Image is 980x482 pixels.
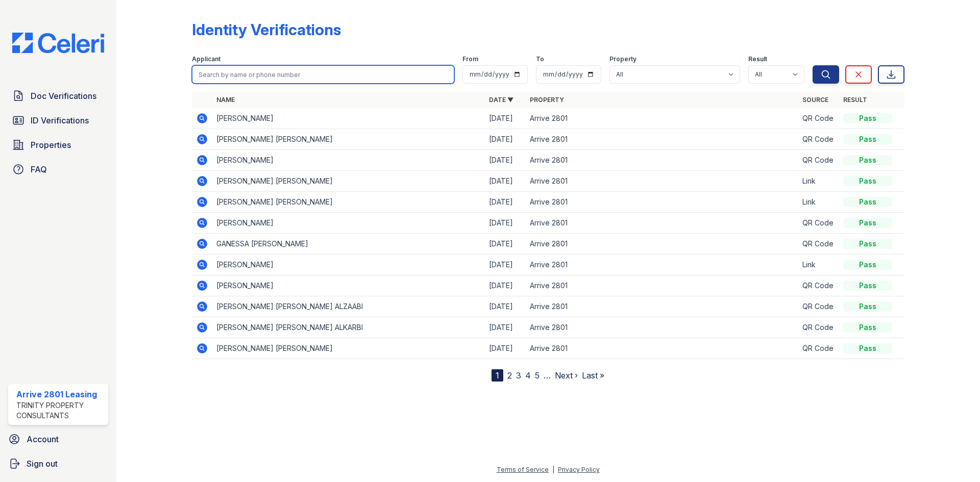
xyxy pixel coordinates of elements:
[485,275,526,296] td: [DATE]
[485,338,526,359] td: [DATE]
[526,296,798,317] td: Arrive 2801
[212,317,485,338] td: [PERSON_NAME] [PERSON_NAME] ALKARBI
[485,296,526,317] td: [DATE]
[526,213,798,234] td: Arrive 2801
[843,96,867,104] a: Result
[558,466,600,473] a: Privacy Policy
[485,255,526,275] td: [DATE]
[212,296,485,317] td: [PERSON_NAME] [PERSON_NAME] ALZAABI
[489,96,513,104] a: Date ▼
[212,129,485,150] td: [PERSON_NAME] [PERSON_NAME]
[16,400,104,421] div: Trinity Property Consultants
[485,317,526,338] td: [DATE]
[516,370,521,380] a: 3
[798,108,839,129] td: QR Code
[212,192,485,213] td: [PERSON_NAME] [PERSON_NAME]
[843,260,892,270] div: Pass
[526,317,798,338] td: Arrive 2801
[192,20,341,39] div: Identity Verifications
[212,275,485,296] td: [PERSON_NAME]
[8,110,108,131] a: ID Verifications
[485,108,526,129] td: [DATE]
[212,213,485,234] td: [PERSON_NAME]
[485,129,526,150] td: [DATE]
[526,108,798,129] td: Arrive 2801
[485,150,526,171] td: [DATE]
[27,433,59,445] span: Account
[843,239,892,249] div: Pass
[31,90,96,102] span: Doc Verifications
[798,255,839,275] td: Link
[798,171,839,192] td: Link
[748,55,767,63] label: Result
[16,388,104,400] div: Arrive 2801 Leasing
[31,163,47,175] span: FAQ
[497,466,549,473] a: Terms of Service
[526,171,798,192] td: Arrive 2801
[212,234,485,255] td: GANESSA [PERSON_NAME]
[212,150,485,171] td: [PERSON_NAME]
[843,176,892,186] div: Pass
[192,55,220,63] label: Applicant
[798,150,839,171] td: QR Code
[609,55,636,63] label: Property
[798,338,839,359] td: QR Code
[212,255,485,275] td: [PERSON_NAME]
[507,370,512,380] a: 2
[798,192,839,213] td: Link
[843,343,892,353] div: Pass
[485,192,526,213] td: [DATE]
[526,338,798,359] td: Arrive 2801
[212,338,485,359] td: [PERSON_NAME] [PERSON_NAME]
[843,301,892,312] div: Pass
[843,113,892,123] div: Pass
[485,234,526,255] td: [DATE]
[582,370,604,380] a: Last »
[525,370,531,380] a: 4
[485,213,526,234] td: [DATE]
[212,171,485,192] td: [PERSON_NAME] [PERSON_NAME]
[843,134,892,144] div: Pass
[544,369,551,382] span: …
[530,96,564,104] a: Property
[798,296,839,317] td: QR Code
[4,33,112,53] img: CE_Logo_Blue-a8612792a0a2168367f1c8372b55b34899dd931a85d93a1a3d3e32e68fde9ad4.png
[843,218,892,228] div: Pass
[526,255,798,275] td: Arrive 2801
[798,275,839,296] td: QR Code
[798,234,839,255] td: QR Code
[536,55,544,63] label: To
[4,453,112,474] a: Sign out
[526,192,798,213] td: Arrive 2801
[798,213,839,234] td: QR Code
[802,96,828,104] a: Source
[27,458,58,470] span: Sign out
[798,317,839,338] td: QR Code
[31,114,89,126] span: ID Verifications
[4,429,112,449] a: Account
[212,108,485,129] td: [PERSON_NAME]
[526,234,798,255] td: Arrive 2801
[535,370,540,380] a: 5
[8,86,108,106] a: Doc Verifications
[843,322,892,333] div: Pass
[8,159,108,180] a: FAQ
[192,65,454,84] input: Search by name or phone number
[485,171,526,192] td: [DATE]
[31,139,71,151] span: Properties
[843,197,892,207] div: Pass
[798,129,839,150] td: QR Code
[526,129,798,150] td: Arrive 2801
[462,55,478,63] label: From
[843,155,892,165] div: Pass
[555,370,578,380] a: Next ›
[216,96,235,104] a: Name
[526,150,798,171] td: Arrive 2801
[8,135,108,155] a: Properties
[843,281,892,291] div: Pass
[526,275,798,296] td: Arrive 2801
[552,466,554,473] div: |
[492,369,503,382] div: 1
